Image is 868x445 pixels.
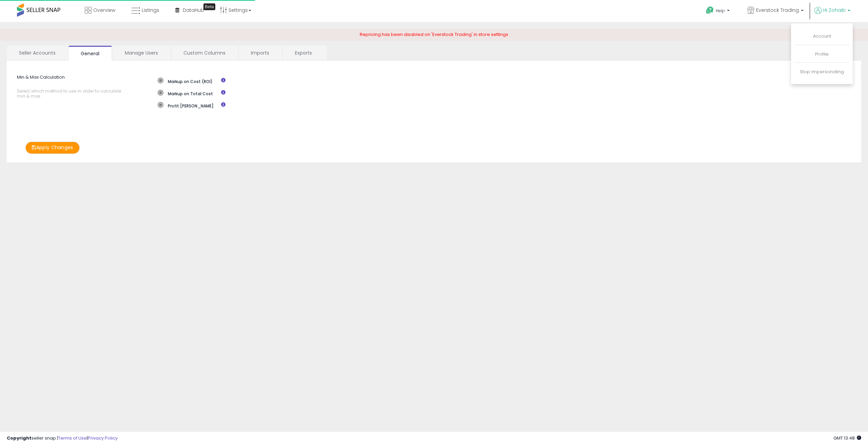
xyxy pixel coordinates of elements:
span: Hi Zohaib [823,7,846,14]
label: Markup on Total Cost [158,90,213,97]
a: Manage Users [113,46,170,60]
a: Hi Zohaib [814,7,850,22]
span: Everstock Trading [756,7,799,14]
span: Overview [93,7,115,14]
a: Seller Accounts [7,46,68,60]
a: Stop impersonating [800,68,844,75]
a: Exports [283,46,326,60]
a: General [68,46,112,61]
a: Account [813,33,831,39]
label: Markup on Cost (ROI) [158,78,213,84]
label: Min & Max Calculation [12,74,153,102]
button: Apply Changes [25,142,80,154]
a: Custom Columns [171,46,238,60]
label: Profit [PERSON_NAME] [158,102,214,109]
span: Repricing has been disabled on 'Everstock Trading' in store settings [360,31,508,38]
a: Imports [239,46,282,60]
span: Select which method to use in order to calculate min & max. [17,88,128,99]
a: Profile [815,51,829,57]
a: Help [701,1,736,22]
span: DataHub [183,7,204,14]
div: Tooltip anchor [203,3,215,10]
i: Get Help [706,6,714,15]
span: Listings [142,7,159,14]
span: Help [716,8,725,14]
